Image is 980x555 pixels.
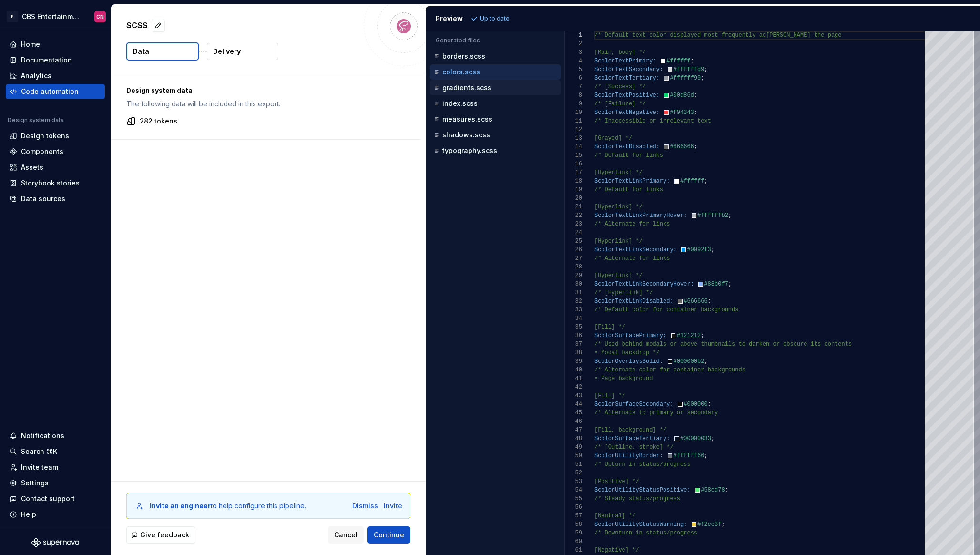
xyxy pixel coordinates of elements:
[565,160,582,168] div: 16
[565,117,582,125] div: 11
[133,47,149,56] p: Data
[442,115,492,123] p: measures.scss
[126,526,195,544] button: Give feedback
[328,526,364,544] button: Cancel
[430,98,561,109] button: index.scss
[594,135,632,142] span: [Grayed] */
[565,426,582,434] div: 47
[565,520,582,529] div: 58
[6,144,105,159] a: Components
[594,101,646,107] span: /* [Failure] */
[6,191,105,206] a: Data sources
[565,91,582,100] div: 8
[442,147,497,154] p: typography.scss
[565,203,582,211] div: 21
[6,475,105,491] a: Settings
[565,357,582,366] div: 39
[676,332,700,339] span: #121212
[565,31,582,40] div: 1
[565,452,582,460] div: 50
[594,221,670,227] span: /* Alternate for links
[565,331,582,340] div: 36
[442,84,491,92] p: gradients.scss
[6,460,105,475] a: Invite team
[6,444,105,459] button: Search ⌘K
[565,125,582,134] div: 12
[565,263,582,271] div: 28
[594,75,660,82] span: $colorTextTertiary:
[565,486,582,494] div: 54
[594,521,687,528] span: $colorUtilityStatusWarning:
[6,507,105,522] button: Help
[430,145,561,156] button: typography.scss
[442,68,480,76] p: colors.scss
[21,55,72,65] div: Documentation
[565,177,582,185] div: 18
[707,298,711,305] span: ;
[594,212,687,219] span: $colorTextLinkPrimaryHover:
[565,74,582,82] div: 6
[594,83,646,90] span: /* [Success] */
[565,254,582,263] div: 27
[594,66,663,73] span: $colorTextSecondary:
[565,314,582,323] div: 34
[565,280,582,288] div: 30
[21,478,49,488] div: Settings
[766,32,841,39] span: [PERSON_NAME] the page
[430,51,561,62] button: borders.scss
[565,340,582,349] div: 37
[126,99,406,109] p: The following data will be included in this export.
[594,530,697,536] span: /* Downturn in status/progress
[565,288,582,297] div: 31
[565,477,582,486] div: 53
[374,530,404,540] span: Continue
[728,212,731,219] span: ;
[594,341,766,348] span: /* Used behind modals or above thumbnails to darke
[707,401,711,408] span: ;
[352,501,378,511] button: Dismiss
[96,13,104,21] div: CN
[766,341,852,348] span: n or obscure its contents
[594,461,691,468] span: /* Upturn in status/progress
[666,58,690,64] span: #ffffff
[565,503,582,512] div: 56
[594,392,625,399] span: [Fill] */
[565,82,582,91] div: 7
[22,12,83,21] div: CBS Entertainment: Web
[21,494,75,504] div: Contact support
[594,367,745,373] span: /* Alternate color for container backgrounds
[680,178,704,185] span: #ffffff
[594,410,718,416] span: /* Alternate to primary or secondary
[430,82,561,93] button: gradients.scss
[594,247,677,253] span: $colorTextLinkSecondary:
[565,185,582,194] div: 19
[21,163,43,172] div: Assets
[8,116,64,124] div: Design system data
[140,530,189,540] span: Give feedback
[213,47,241,56] p: Delivery
[725,487,728,493] span: ;
[684,298,707,305] span: #666666
[565,374,582,383] div: 41
[442,52,485,60] p: borders.scss
[701,487,725,493] span: #58ed78
[704,66,707,73] span: ;
[565,546,582,555] div: 61
[21,178,80,188] div: Storybook stories
[6,52,105,68] a: Documentation
[565,537,582,546] div: 60
[565,271,582,280] div: 29
[594,92,660,99] span: $colorTextPositive:
[21,147,63,156] div: Components
[594,435,670,442] span: $colorSurfaceTertiary:
[565,65,582,74] div: 5
[6,84,105,99] a: Code automation
[694,144,697,150] span: ;
[2,6,109,27] button: PCBS Entertainment: WebCN
[697,212,728,219] span: #ffffffb2
[594,152,663,159] span: /* Default for links
[670,75,701,82] span: #ffffff99
[442,100,478,107] p: index.scss
[21,131,69,141] div: Design tokens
